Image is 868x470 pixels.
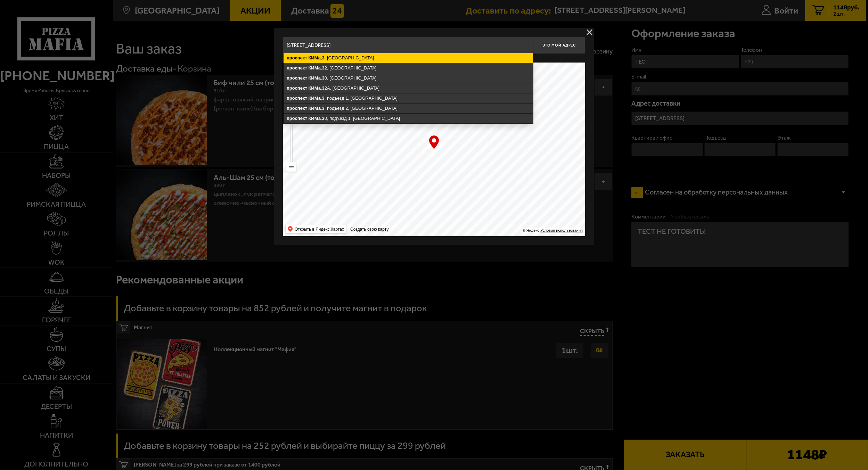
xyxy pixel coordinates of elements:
ymaps: проспект [287,55,307,60]
ymaps: 3 [322,116,325,121]
ymaps: проспект [287,75,307,81]
p: Укажите дом на карте или в поле ввода [283,56,381,61]
span: Это мой адрес [542,43,576,48]
ymaps: Открыть в Яндекс.Картах [286,225,346,233]
ymaps: КИМа [308,96,321,101]
a: Условия использования [540,228,583,232]
ymaps: 3 [322,55,325,60]
ymaps: проспект [287,96,307,101]
ymaps: КИМа [308,85,321,91]
ymaps: проспект [287,85,307,91]
ymaps: , 2А, [GEOGRAPHIC_DATA] [284,83,533,93]
ymaps: 3 [322,65,325,71]
ymaps: КИМа [308,55,321,60]
ymaps: , , [GEOGRAPHIC_DATA] [284,53,533,63]
ymaps: 3 [322,85,325,91]
ymaps: проспект [287,116,307,121]
ymaps: 3 [322,96,325,101]
button: delivery type [585,28,594,36]
ymaps: 3 [322,75,325,81]
ymaps: КИМа [308,75,321,81]
ymaps: проспект [287,65,307,71]
ymaps: КИМа [308,65,321,71]
ymaps: , , подъезд 1, [GEOGRAPHIC_DATA] [284,93,533,103]
ymaps: КИМа [308,116,321,121]
ymaps: © Яндекс [523,228,539,232]
ymaps: проспект [287,106,307,111]
button: Это мой адрес [533,36,585,54]
ymaps: Открыть в Яндекс.Картах [295,225,344,233]
a: Создать свою карту [349,227,390,232]
ymaps: КИМа [308,106,321,111]
ymaps: , , подъезд 2, [GEOGRAPHIC_DATA] [284,104,533,113]
input: Введите адрес доставки [283,36,533,54]
ymaps: 3 [322,106,325,111]
ymaps: , 0, подъезд 1, [GEOGRAPHIC_DATA] [284,114,533,123]
ymaps: , 2, [GEOGRAPHIC_DATA] [284,63,533,73]
ymaps: , 0, [GEOGRAPHIC_DATA] [284,73,533,83]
